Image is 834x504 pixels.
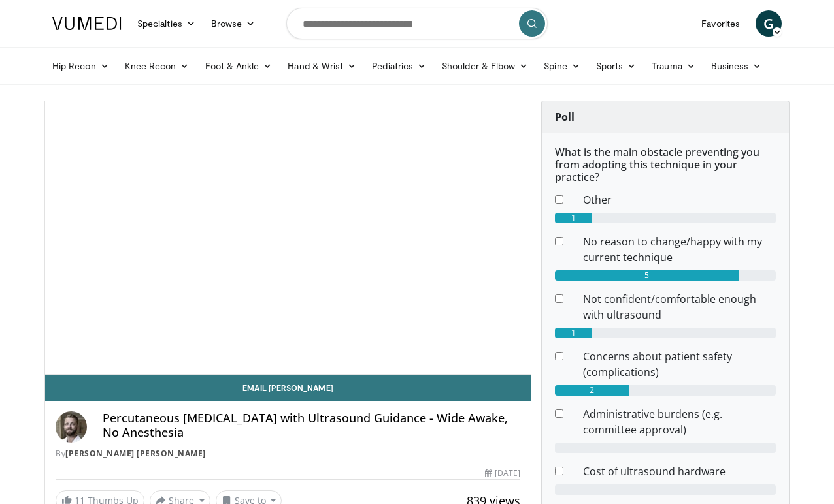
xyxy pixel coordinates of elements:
[45,375,531,401] a: Email [PERSON_NAME]
[573,291,786,323] dd: Not confident/comfortable enough with ultrasound
[536,53,588,79] a: Spine
[364,53,434,79] a: Pediatrics
[56,411,87,443] img: Avatar
[555,328,592,338] div: 1
[555,270,739,281] div: 5
[203,10,263,37] a: Browse
[280,53,364,79] a: Hand & Wrist
[573,192,786,208] dd: Other
[197,53,280,79] a: Foot & Ankle
[756,10,782,37] a: G
[555,385,629,396] div: 2
[44,53,117,79] a: Hip Recon
[555,110,575,124] strong: Poll
[129,10,203,37] a: Specialties
[573,234,786,265] dd: No reason to change/happy with my current technique
[45,101,531,375] video-js: Video Player
[573,464,786,479] dd: Cost of ultrasound hardware
[588,53,644,79] a: Sports
[286,8,548,39] input: Search topics, interventions
[103,411,520,439] h4: Percutaneous [MEDICAL_DATA] with Ultrasound Guidance - Wide Awake, No Anesthesia
[703,53,770,79] a: Business
[644,53,703,79] a: Trauma
[693,10,748,37] a: Favorites
[52,17,122,30] img: VuMedi Logo
[434,53,536,79] a: Shoulder & Elbow
[555,213,592,223] div: 1
[56,448,520,460] div: By
[485,467,520,479] div: [DATE]
[117,53,197,79] a: Knee Recon
[573,406,786,437] dd: Administrative burdens (e.g. committee approval)
[555,146,776,184] h6: What is the main obstacle preventing you from adopting this technique in your practice?
[573,349,786,380] dd: Concerns about patient safety (complications)
[65,448,206,459] a: [PERSON_NAME] [PERSON_NAME]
